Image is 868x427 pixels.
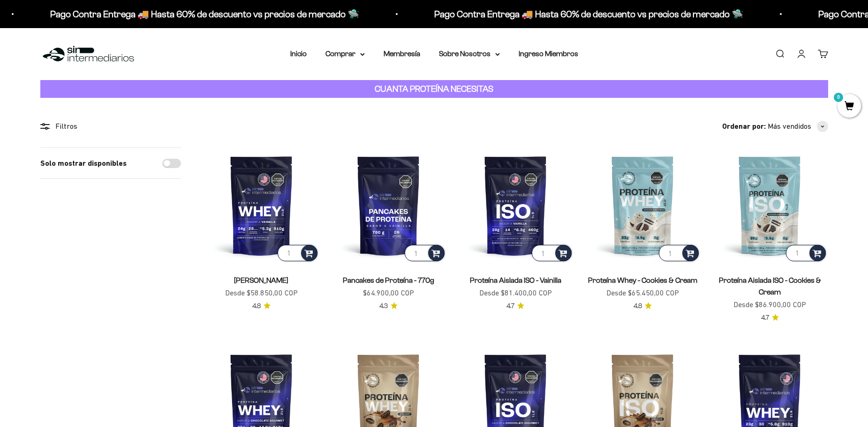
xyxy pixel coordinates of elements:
[363,287,414,299] sale-price: $64.900,00 COP
[761,313,769,323] span: 4.7
[722,120,766,133] span: Ordenar por:
[421,7,730,22] p: Pago Contra Entrega 🚚 Hasta 60% de descuento vs precios de mercado 🛸
[761,313,779,323] a: 4.74.7 de 5.0 estrellas
[439,48,500,60] summary: Sobre Nosotros
[768,120,811,133] span: Más vendidos
[37,7,346,22] p: Pago Contra Entrega 🚚 Hasta 60% de descuento vs precios de mercado 🛸
[379,301,388,311] span: 4.3
[506,301,524,311] a: 4.74.7 de 5.0 estrellas
[719,276,821,296] a: Proteína Aislada ISO - Cookies & Cream
[252,301,271,311] a: 4.84.8 de 5.0 estrellas
[384,50,420,58] a: Membresía
[325,48,365,60] summary: Comprar
[634,301,642,311] span: 4.8
[470,276,561,284] a: Proteína Aislada ISO - Vainilla
[588,276,697,284] a: Proteína Whey - Cookies & Cream
[379,301,398,311] a: 4.34.3 de 5.0 estrellas
[519,50,578,58] a: Ingreso Miembros
[290,50,307,58] a: Inicio
[225,287,298,299] sale-price: Desde $58.850,00 COP
[838,102,861,112] a: 0
[40,157,127,169] label: Solo mostrar disponibles
[234,276,288,284] a: [PERSON_NAME]
[606,287,679,299] sale-price: Desde $65.450,00 COP
[733,299,806,311] sale-price: Desde $86.900,00 COP
[506,301,514,311] span: 4.7
[634,301,652,311] a: 4.84.8 de 5.0 estrellas
[375,84,493,94] strong: CUANTA PROTEÍNA NECESITAS
[343,276,434,284] a: Pancakes de Proteína - 770g
[768,120,828,133] button: Más vendidos
[833,92,844,103] mark: 0
[479,287,552,299] sale-price: Desde $81.400,00 COP
[40,120,181,133] div: Filtros
[252,301,261,311] span: 4.8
